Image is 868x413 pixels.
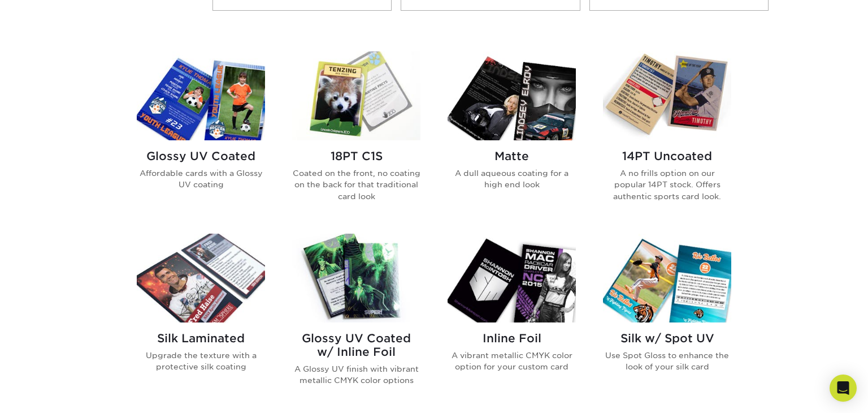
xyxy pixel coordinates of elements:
[603,332,731,345] h2: Silk w/ Spot UV
[292,51,420,220] a: 18PT C1S Trading Cards 18PT C1S Coated on the front, no coating on the back for that traditional ...
[137,51,265,140] img: Glossy UV Coated Trading Cards
[448,51,576,220] a: Matte Trading Cards Matte A dull aqueous coating for a high end look
[448,167,576,191] p: A dull aqueous coating for a high end look
[137,350,265,373] p: Upgrade the texture with a protective silk coating
[292,234,420,322] img: Glossy UV Coated w/ Inline Foil Trading Cards
[448,234,576,405] a: Inline Foil Trading Cards Inline Foil A vibrant metallic CMYK color option for your custom card
[292,363,420,386] p: A Glossy UV finish with vibrant metallic CMYK color options
[137,167,265,191] p: Affordable cards with a Glossy UV coating
[137,51,265,220] a: Glossy UV Coated Trading Cards Glossy UV Coated Affordable cards with a Glossy UV coating
[137,234,265,322] img: Silk Laminated Trading Cards
[603,167,731,202] p: A no frills option on our popular 14PT stock. Offers authentic sports card look.
[448,350,576,373] p: A vibrant metallic CMYK color option for your custom card
[603,234,731,322] img: Silk w/ Spot UV Trading Cards
[137,234,265,405] a: Silk Laminated Trading Cards Silk Laminated Upgrade the texture with a protective silk coating
[603,350,731,373] p: Use Spot Gloss to enhance the look of your silk card
[292,234,420,405] a: Glossy UV Coated w/ Inline Foil Trading Cards Glossy UV Coated w/ Inline Foil A Glossy UV finish ...
[448,234,576,322] img: Inline Foil Trading Cards
[448,149,576,163] h2: Matte
[603,234,731,405] a: Silk w/ Spot UV Trading Cards Silk w/ Spot UV Use Spot Gloss to enhance the look of your silk card
[292,332,420,359] h2: Glossy UV Coated w/ Inline Foil
[448,332,576,345] h2: Inline Foil
[292,51,420,140] img: 18PT C1S Trading Cards
[137,332,265,345] h2: Silk Laminated
[603,149,731,163] h2: 14PT Uncoated
[292,167,420,202] p: Coated on the front, no coating on the back for that traditional card look
[292,149,420,163] h2: 18PT C1S
[448,51,576,140] img: Matte Trading Cards
[603,51,731,140] img: 14PT Uncoated Trading Cards
[830,375,857,402] div: Open Intercom Messenger
[603,51,731,220] a: 14PT Uncoated Trading Cards 14PT Uncoated A no frills option on our popular 14PT stock. Offers au...
[137,149,265,163] h2: Glossy UV Coated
